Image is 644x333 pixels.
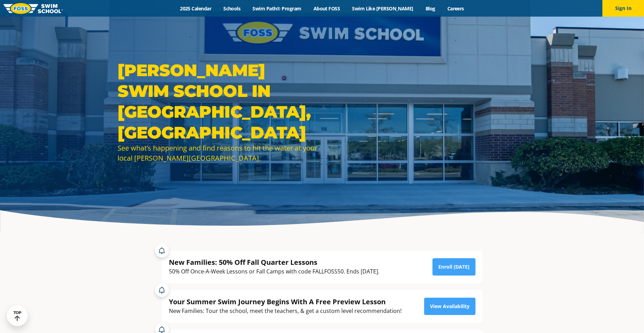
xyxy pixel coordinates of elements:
a: Enroll [DATE] [432,258,475,276]
div: TOP [14,310,22,321]
div: New Families: Tour the school, meet the teachers, & get a custom level recommendation! [169,306,402,316]
div: See what’s happening and find reasons to hit the water at your local [PERSON_NAME][GEOGRAPHIC_DATA]. [118,143,319,163]
div: 50% Off Once-A-Week Lessons or Fall Camps with code FALLFOSS50. Ends [DATE]. [169,267,379,276]
a: Careers [441,5,470,12]
div: Your Summer Swim Journey Begins With A Free Preview Lesson [169,297,402,306]
div: New Families: 50% Off Fall Quarter Lessons [169,258,379,267]
a: About FOSS [307,5,346,12]
h1: [PERSON_NAME] Swim School in [GEOGRAPHIC_DATA], [GEOGRAPHIC_DATA] [118,60,319,143]
a: 2025 Calendar [174,5,217,12]
a: Schools [217,5,247,12]
a: View Availability [424,298,475,315]
a: Swim Like [PERSON_NAME] [346,5,420,12]
a: Swim Path® Program [247,5,307,12]
img: FOSS Swim School Logo [3,3,63,14]
a: Blog [419,5,441,12]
